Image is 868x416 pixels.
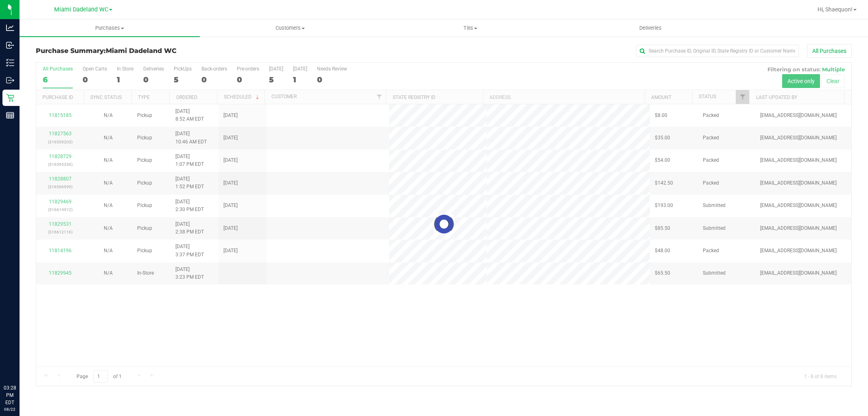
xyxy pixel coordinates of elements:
[4,384,16,406] p: 03:28 PM EDT
[628,24,673,32] span: Deliveries
[380,24,560,32] span: Tills
[200,20,380,37] a: Customers
[106,47,177,55] span: Miami Dadeland WC
[4,406,16,412] p: 08/22
[636,45,799,57] input: Search Purchase ID, Original ID, State Registry ID or Customer Name...
[6,94,14,102] inline-svg: Retail
[200,24,380,32] span: Customers
[807,44,852,58] button: All Purchases
[36,47,308,55] h3: Purchase Summary:
[6,59,14,67] inline-svg: Inventory
[6,111,14,119] inline-svg: Reports
[20,20,200,37] a: Purchases
[560,20,741,37] a: Deliveries
[20,24,200,32] span: Purchases
[6,41,14,49] inline-svg: Inbound
[380,20,560,37] a: Tills
[6,76,14,84] inline-svg: Outbound
[54,6,108,13] span: Miami Dadeland WC
[8,351,33,375] iframe: Resource center
[818,6,853,13] span: Hi, Shaequon!
[6,24,14,32] inline-svg: Analytics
